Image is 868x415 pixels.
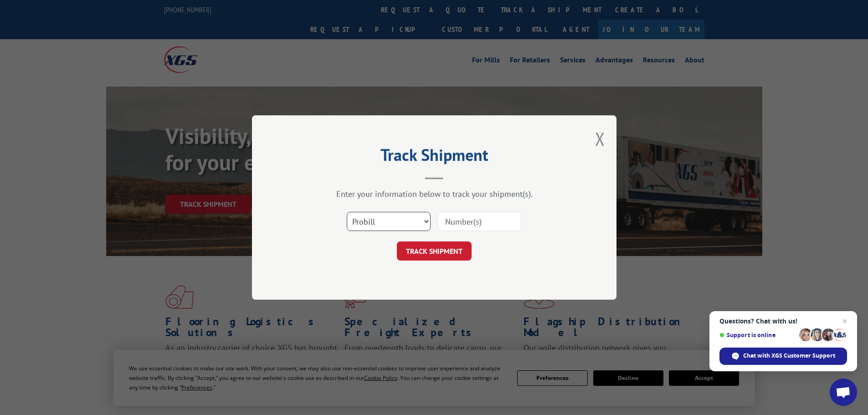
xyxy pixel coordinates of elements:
[298,189,571,199] div: Enter your information below to track your shipment(s).
[830,379,857,406] div: Open chat
[298,149,571,166] h2: Track Shipment
[743,352,835,360] span: Chat with XGS Customer Support
[839,316,850,327] span: Close chat
[397,241,472,261] button: TRACK SHIPMENT
[719,348,847,365] div: Chat with XGS Customer Support
[719,318,847,325] span: Questions? Chat with us!
[595,127,605,151] button: Close modal
[719,332,796,338] span: Support is online
[437,212,521,231] input: Number(s)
